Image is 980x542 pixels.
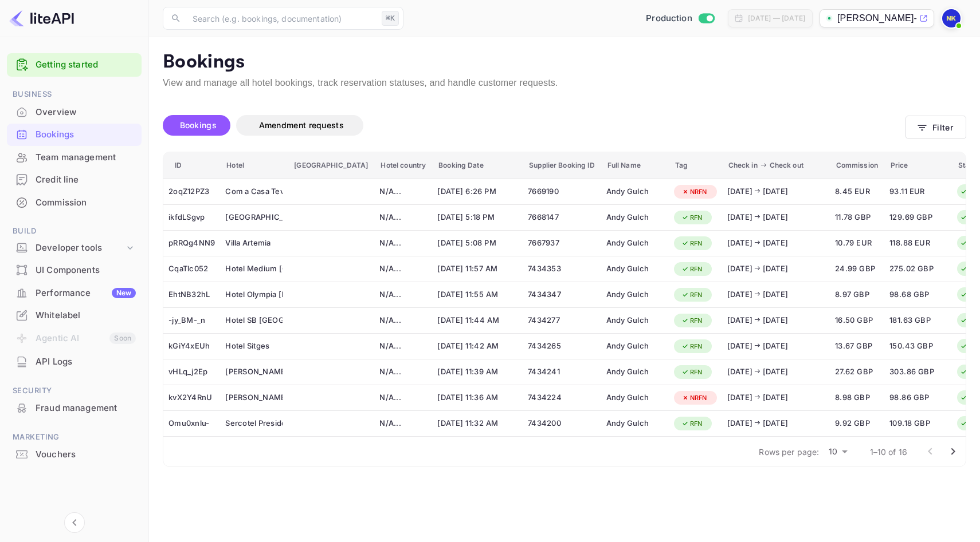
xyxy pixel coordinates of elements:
[7,431,142,444] span: Marketing
[835,263,879,275] span: 24.99 GBP
[36,287,136,300] div: Performance
[606,208,664,227] div: Andy Gulch
[379,337,427,355] div: N/A
[606,363,664,381] div: Andy Gulch
[379,260,427,278] div: N/A
[36,242,124,255] div: Developer tools
[835,417,879,430] span: 9.92 GBP
[727,238,825,249] div: [DATE] [DATE]
[36,173,136,187] div: Credit line
[889,391,947,404] span: 98.86 GBP
[889,366,947,378] span: 303.86 GBP
[528,260,595,278] div: 7434353
[225,260,283,278] div: Hotel Medium Valencia
[727,186,825,197] div: [DATE] [DATE]
[727,289,825,300] div: [DATE] [DATE]
[64,512,85,533] button: Collapse navigation
[7,88,142,101] span: Business
[379,286,427,304] div: N/A
[7,385,142,397] span: Security
[674,339,710,354] div: RFN
[727,418,825,429] div: [DATE] [DATE]
[259,120,344,130] span: Amendment requests
[727,212,825,223] div: [DATE] [DATE]
[889,288,947,301] span: 98.68 GBP
[528,286,595,304] div: 7434347
[437,366,518,378] span: [DATE] 11:39 AM
[601,152,669,179] th: Full Name
[36,402,136,415] div: Fraud management
[437,237,518,250] span: [DATE] 5:08 PM
[379,389,427,407] div: N/A
[379,414,427,433] div: N/A
[528,414,595,433] div: 7434200
[759,446,819,458] p: Rows per page:
[379,363,427,381] div: N/A
[437,185,518,198] span: [DATE] 6:26 PM
[748,13,805,23] div: [DATE] — [DATE]
[168,363,215,381] div: vHLq_j2Ep
[379,183,427,201] div: N/A
[674,236,710,251] div: RFN
[528,183,595,201] div: 7669190
[168,337,215,355] div: kGiY4xEUh
[884,152,952,179] th: Price
[606,311,664,330] div: Andy Gulch
[225,363,283,381] div: Leonardo Boutique Hotel Barcelona Sagrada Familia
[674,211,710,225] div: RFN
[835,211,879,224] span: 11.78 GBP
[379,186,427,197] div: N/A ...
[835,237,879,250] span: 10.79 EUR
[674,262,710,276] div: RFN
[727,366,825,378] div: [DATE] [DATE]
[528,363,595,381] div: 7434241
[674,185,715,199] div: NRFN
[379,315,427,326] div: N/A ...
[36,58,136,72] a: Getting started
[225,311,283,330] div: Hotel SB Ciutat Tarragona
[36,196,136,209] div: Commission
[889,211,947,224] span: 129.69 GBP
[528,208,595,227] div: 7668147
[225,183,283,201] div: Com a Casa Teva
[163,51,966,74] p: Bookings
[288,152,374,179] th: [GEOGRAPHIC_DATA]
[727,341,825,352] div: [DATE] [DATE]
[437,288,518,301] span: [DATE] 11:55 AM
[437,211,518,224] span: [DATE] 5:18 PM
[379,212,427,223] div: N/A ...
[674,314,710,328] div: RFN
[168,414,215,433] div: Omu0xnlu-
[824,444,852,460] div: 10
[437,391,518,404] span: [DATE] 11:36 AM
[606,183,664,201] div: Andy Gulch
[432,152,523,179] th: Booking Date
[646,12,692,25] span: Production
[606,286,664,304] div: Andy Gulch
[835,288,879,301] span: 8.97 GBP
[225,208,283,227] div: B&B Hotel Girona 2
[437,314,518,327] span: [DATE] 11:44 AM
[674,417,710,431] div: RFN
[379,289,427,300] div: N/A ...
[36,264,136,277] div: UI Components
[889,237,947,250] span: 118.88 EUR
[379,366,427,378] div: N/A ...
[528,337,595,355] div: 7434265
[168,234,215,252] div: pRRQg4NN9
[168,208,215,227] div: ikfdLSgvp
[220,152,288,179] th: Hotel
[835,366,879,378] span: 27.62 GBP
[835,340,879,353] span: 13.67 GBP
[225,286,283,304] div: Hotel Olympia Ronda II
[379,208,427,227] div: N/A
[942,9,961,27] img: Nikolas Kampas
[727,263,825,275] div: [DATE] [DATE]
[528,389,595,407] div: 7434224
[835,391,879,404] span: 8.98 GBP
[379,263,427,275] div: N/A ...
[379,392,427,403] div: N/A ...
[36,355,136,369] div: API Logs
[163,76,966,90] p: View and manage all hotel bookings, track reservation statuses, and handle customer requests.
[36,309,136,322] div: Whitelabel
